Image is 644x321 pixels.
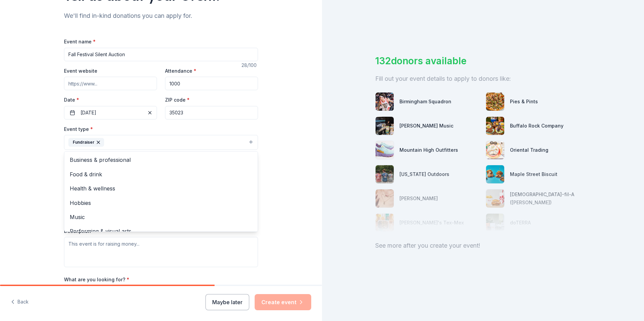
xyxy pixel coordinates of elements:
div: Fundraiser [68,138,104,147]
div: Fundraiser [64,151,258,232]
span: Business & professional [70,155,252,164]
span: Hobbies [70,199,252,207]
span: Food & drink [70,170,252,179]
span: Health & wellness [70,184,252,193]
span: Performing & visual arts [70,227,252,236]
button: Fundraiser [64,135,258,150]
span: Music [70,213,252,221]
